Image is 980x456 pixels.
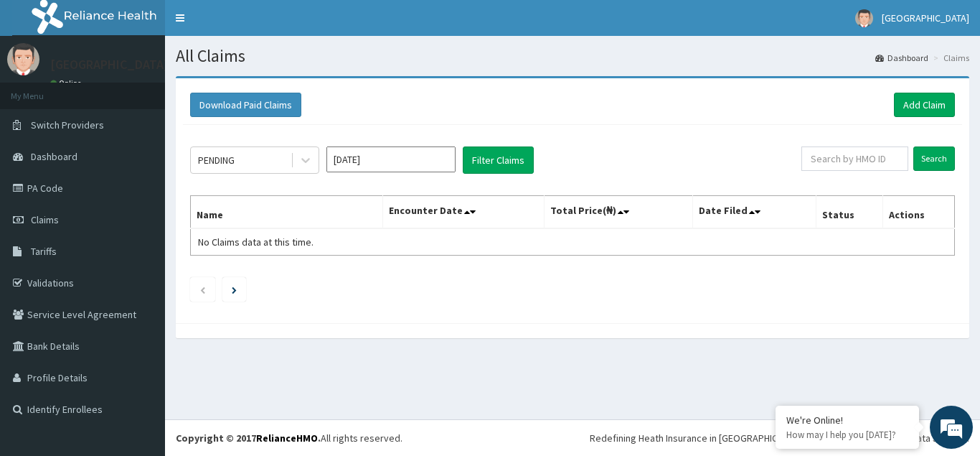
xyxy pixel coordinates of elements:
[176,47,969,65] h1: All Claims
[199,283,206,296] a: Previous page
[801,146,908,171] input: Search by HMO ID
[463,146,534,174] button: Filter Claims
[50,58,169,71] p: [GEOGRAPHIC_DATA]
[191,196,383,229] th: Name
[190,93,301,117] button: Download Paid Claims
[31,245,57,258] span: Tariffs
[326,146,456,172] input: Select Month and Year
[816,196,883,229] th: Status
[855,9,873,27] img: User Image
[786,414,908,427] div: We're Online!
[176,432,321,445] strong: Copyright © 2017 .
[882,196,954,229] th: Actions
[50,78,85,88] a: Online
[31,118,104,131] span: Switch Providers
[7,43,39,75] img: User Image
[232,283,237,296] a: Next page
[894,93,955,117] a: Add Claim
[256,432,318,445] a: RelianceHMO
[31,213,59,226] span: Claims
[198,153,235,167] div: PENDING
[198,236,314,248] span: No Claims data at this time.
[165,419,980,456] footer: All rights reserved.
[544,196,693,229] th: Total Price(₦)
[31,150,77,163] span: Dashboard
[383,196,544,229] th: Encounter Date
[875,52,928,64] a: Dashboard
[786,429,908,441] p: How may I help you today?
[882,11,969,24] span: [GEOGRAPHIC_DATA]
[590,431,969,445] div: Redefining Heath Insurance in [GEOGRAPHIC_DATA] using Telemedicine and Data Science!
[930,52,969,64] li: Claims
[913,146,955,171] input: Search
[693,196,816,229] th: Date Filed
